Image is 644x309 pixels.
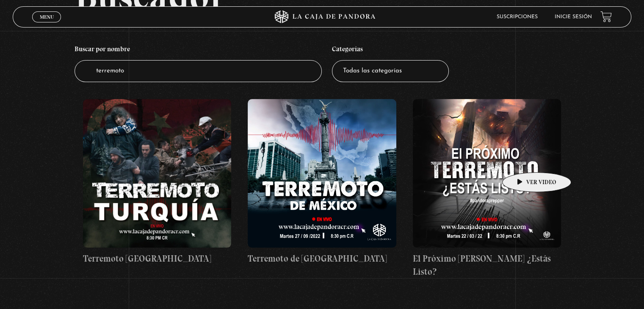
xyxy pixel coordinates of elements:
[40,14,54,19] span: Menu
[83,99,231,265] a: Terremoto [GEOGRAPHIC_DATA]
[248,252,396,265] h4: Terremoto de [GEOGRAPHIC_DATA]
[413,252,561,279] h4: El Próximo [PERSON_NAME] ¿Estás Listo?
[332,41,449,60] h4: Categorías
[75,41,322,60] h4: Buscar por nombre
[37,21,57,27] span: Cerrar
[413,99,561,278] a: El Próximo [PERSON_NAME] ¿Estás Listo?
[497,14,538,19] a: Suscripciones
[555,14,592,19] a: Inicie sesión
[83,252,231,265] h4: Terremoto [GEOGRAPHIC_DATA]
[600,11,612,22] a: View your shopping cart
[248,99,396,265] a: Terremoto de [GEOGRAPHIC_DATA]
